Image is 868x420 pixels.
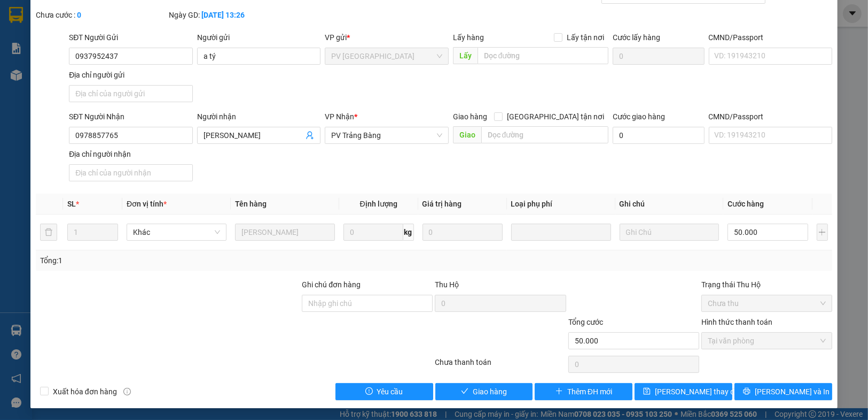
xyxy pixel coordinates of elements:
span: Tổng cước [568,318,603,326]
span: printer [743,387,750,396]
span: Lấy [453,47,478,64]
button: delete [40,224,57,241]
div: CMND/Passport [709,111,832,123]
input: Địa chỉ của người gửi [69,85,192,102]
input: 0 [423,224,503,241]
th: Loại phụ phí [507,194,615,215]
div: Địa chỉ người gửi [69,69,192,81]
span: user-add [306,131,314,140]
div: SĐT Người Gửi [69,32,192,43]
div: Người nhận [197,111,320,123]
span: [GEOGRAPHIC_DATA] tận nơi [503,111,608,123]
div: Chưa thanh toán [434,356,567,375]
div: Tổng: 1 [40,255,335,266]
span: exclamation-circle [365,387,373,396]
div: VP gửi [325,32,448,43]
span: PV Tây Ninh [331,48,442,64]
span: Đơn vị tính [127,200,167,208]
span: VP Nhận [325,112,354,121]
span: check [461,387,468,396]
div: Chưa cước : [36,9,167,21]
b: 0 [77,11,81,19]
div: Địa chỉ người nhận [69,148,192,160]
div: SĐT Người Nhận [69,111,192,123]
span: Lấy hàng [453,33,484,42]
span: Định lượng [360,200,397,208]
span: Tên hàng [235,200,267,208]
input: Dọc đường [481,126,608,143]
span: kg [403,224,414,241]
input: Ghi chú đơn hàng [302,295,433,312]
button: checkGiao hàng [435,383,533,400]
div: Người gửi [197,32,320,43]
b: [DATE] 13:26 [201,11,245,19]
span: Lấy tận nơi [562,32,608,43]
span: Tại văn phòng [708,333,826,349]
input: VD: Bàn, Ghế [235,224,335,241]
div: CMND/Passport [709,32,832,43]
span: PV Trảng Bàng [331,127,442,143]
input: Cước giao hàng [613,127,705,144]
label: Cước giao hàng [613,112,665,121]
button: printer[PERSON_NAME] và In [734,383,832,400]
input: Ghi Chú [620,224,720,241]
span: Thêm ĐH mới [567,386,612,398]
span: Giao [453,126,481,143]
span: Chưa thu [708,295,826,311]
input: Địa chỉ của người nhận [69,164,192,181]
div: Ngày GD: [169,9,300,21]
input: Cước lấy hàng [613,48,705,65]
span: SL [67,200,76,208]
label: Hình thức thanh toán [701,318,772,326]
label: Ghi chú đơn hàng [302,280,361,289]
button: save[PERSON_NAME] thay đổi [635,383,732,400]
span: plus [556,387,563,396]
button: plus [817,224,828,241]
span: Giá trị hàng [423,200,462,208]
button: plusThêm ĐH mới [535,383,632,400]
button: exclamation-circleYêu cầu [335,383,433,400]
span: Cước hàng [728,200,764,208]
span: Yêu cầu [377,386,403,398]
span: Thu Hộ [435,280,459,289]
span: Giao hàng [453,112,487,121]
span: Giao hàng [473,386,507,398]
label: Cước lấy hàng [613,33,660,42]
input: Dọc đường [478,47,608,64]
span: Khác [133,224,220,240]
th: Ghi chú [615,194,724,215]
span: [PERSON_NAME] thay đổi [655,386,740,398]
span: info-circle [123,388,131,395]
span: [PERSON_NAME] và In [755,386,830,398]
div: Trạng thái Thu Hộ [701,279,832,291]
span: save [643,387,651,396]
span: Xuất hóa đơn hàng [49,386,121,398]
